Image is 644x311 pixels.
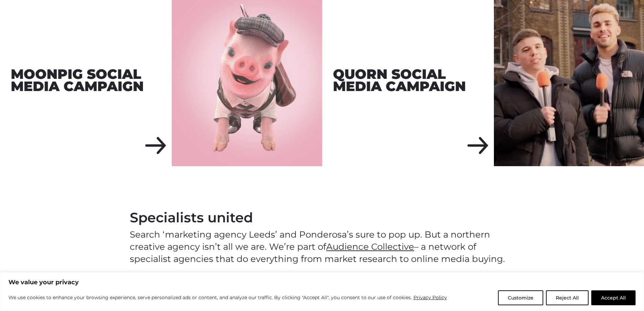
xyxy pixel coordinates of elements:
[130,228,514,265] p: Search ‘marketing agency Leeds’ and Ponderosa’s sure to pop up. But a northern creative agency is...
[8,293,447,302] p: We use cookies to enhance your browsing experience, serve personalized ads or content, and analyz...
[413,293,447,302] a: Privacy Policy
[546,290,589,305] button: Reject All
[498,290,543,305] button: Customize
[8,278,636,286] p: We value your privacy
[130,209,514,226] div: Specialists united
[326,241,414,252] a: Audience Collective
[591,290,636,305] button: Accept All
